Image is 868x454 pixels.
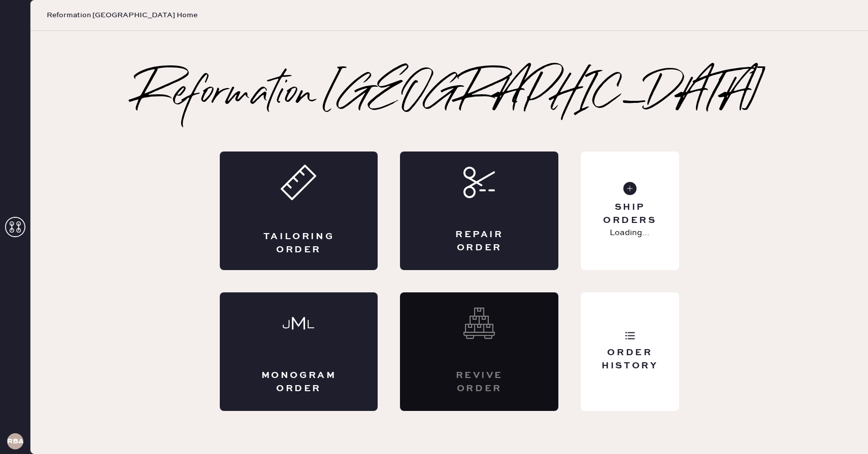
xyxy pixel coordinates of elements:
div: Tailoring Order [260,231,338,256]
div: Revive order [441,369,518,395]
div: Interested? Contact us at care@hemster.co [400,292,558,411]
span: Reformation [GEOGRAPHIC_DATA] Home [47,10,197,20]
h2: Reformation [GEOGRAPHIC_DATA] [136,74,763,115]
div: Ship Orders [589,201,671,226]
div: Monogram Order [260,369,338,395]
h3: RBA [7,438,23,445]
div: Order History [589,347,671,372]
div: Repair Order [441,229,518,254]
p: Loading... [610,227,650,239]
